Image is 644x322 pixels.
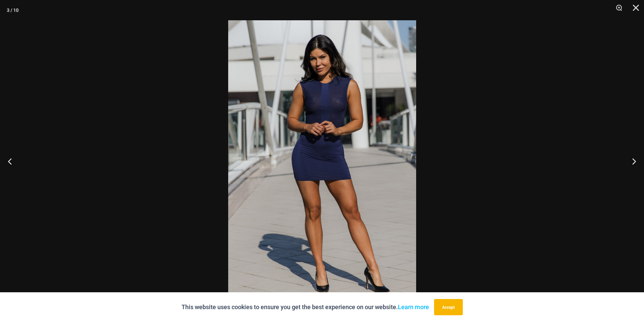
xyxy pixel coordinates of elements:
[619,144,644,178] button: Next
[434,299,463,315] button: Accept
[182,302,429,312] p: This website uses cookies to ensure you get the best experience on our website.
[398,303,429,311] a: Learn more
[7,5,19,15] div: 3 / 10
[228,20,416,302] img: Desire Me Navy 5192 Dress 05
